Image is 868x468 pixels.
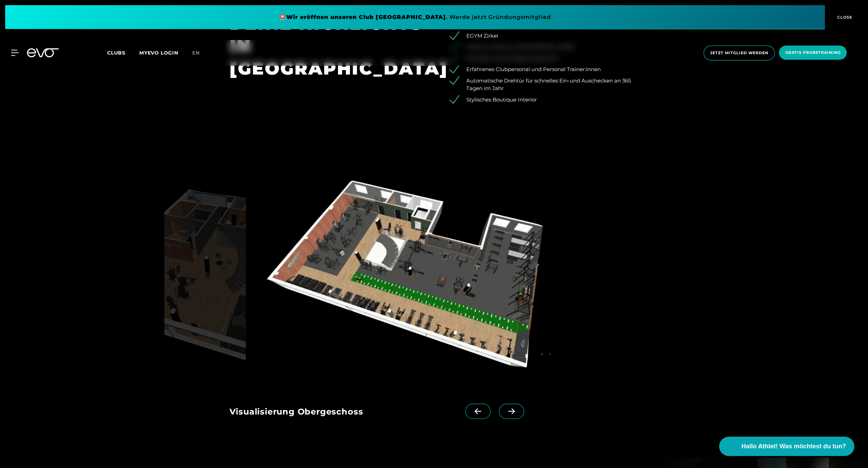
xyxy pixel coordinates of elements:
a: MYEVO LOGIN [139,50,178,56]
button: CLOSE [825,5,863,29]
span: Hallo Athlet! Was möchtest du tun? [741,442,846,451]
span: Jetzt Mitglied werden [710,50,768,56]
img: evofitness [164,175,246,387]
a: Clubs [107,49,139,56]
button: Hallo Athlet! Was möchtest du tun? [719,437,854,456]
span: Clubs [107,50,125,56]
li: Automatische Drehtür für schnelles Ein-und Auschecken an 365 Tagen im Jahr [454,77,639,92]
a: en [192,49,208,57]
li: Erfahrenes Clubpersonal und Personal Trainer:innen [454,66,639,74]
span: en [192,50,200,56]
img: evofitness [249,175,576,387]
a: Gratis Probetraining [777,46,849,60]
span: Gratis Probetraining [785,50,840,56]
a: Jetzt Mitglied werden [701,46,777,60]
div: Visualisierung Obergeschoss [230,404,465,421]
span: CLOSE [836,14,852,20]
li: Stylisches Boutique Interior [454,96,639,104]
